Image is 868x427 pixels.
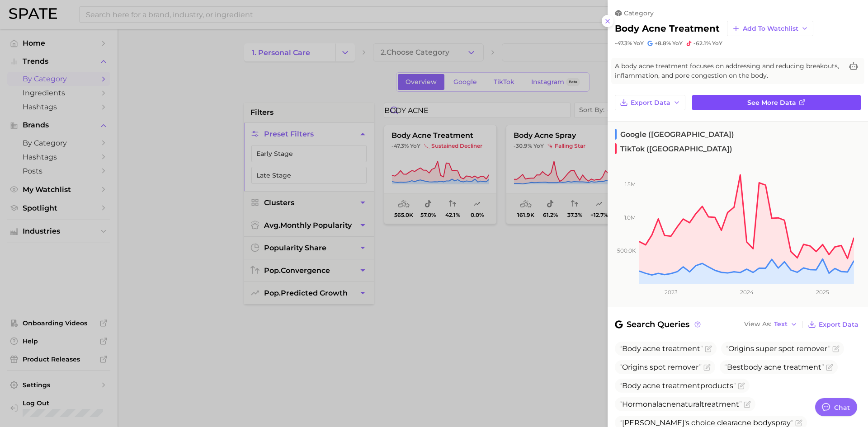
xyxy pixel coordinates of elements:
[744,401,751,408] button: Flag as miscategorized or irrelevant
[665,289,678,296] tspan: 2023
[774,322,788,327] span: Text
[819,321,859,328] span: Export Data
[701,400,739,408] span: treatment
[615,23,720,34] h2: body acne treatment
[643,344,660,353] span: acne
[624,9,654,17] span: category
[615,95,685,110] button: Export Data
[655,40,671,47] span: +8.8%
[643,381,660,390] span: acne
[615,143,732,154] span: TikTok ([GEOGRAPHIC_DATA])
[622,381,641,390] span: Body
[744,363,762,371] span: body
[712,40,722,47] span: YoY
[615,61,843,80] span: A body acne treatment focuses on addressing and reducing breakouts, inflammation, and pore conges...
[631,99,670,107] span: Export Data
[619,418,793,427] span: [PERSON_NAME]'s choice clear spray
[705,345,712,352] button: Flag as miscategorized or irrelevant
[826,364,833,371] button: Flag as miscategorized or irrelevant
[724,363,824,371] span: Best
[672,40,683,47] span: YoY
[619,381,736,390] span: products
[633,40,644,47] span: YoY
[622,344,641,353] span: Body
[783,363,821,371] span: treatment
[658,400,676,408] span: acne
[734,418,751,427] span: acne
[738,382,745,389] button: Flag as miscategorized or irrelevant
[619,400,742,408] span: Hormonal natural
[619,363,702,371] span: Origins spot remover
[747,99,796,107] span: See more data
[615,318,702,331] span: Search Queries
[816,289,829,296] tspan: 2025
[727,21,813,36] button: Add to Watchlist
[693,40,711,47] span: -62.1%
[795,419,802,427] button: Flag as miscategorized or irrelevant
[832,345,840,352] button: Flag as miscategorized or irrelevant
[744,322,771,327] span: View As
[703,364,711,371] button: Flag as miscategorized or irrelevant
[764,363,782,371] span: acne
[662,381,700,390] span: treatment
[743,25,798,33] span: Add to Watchlist
[742,319,800,330] button: View AsText
[615,129,734,140] span: Google ([GEOGRAPHIC_DATA])
[726,344,830,353] span: Origins super spot remover
[806,318,861,331] button: Export Data
[662,344,700,353] span: treatment
[615,40,632,47] span: -47.3%
[753,418,772,427] span: body
[692,95,861,110] a: See more data
[740,289,754,296] tspan: 2024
